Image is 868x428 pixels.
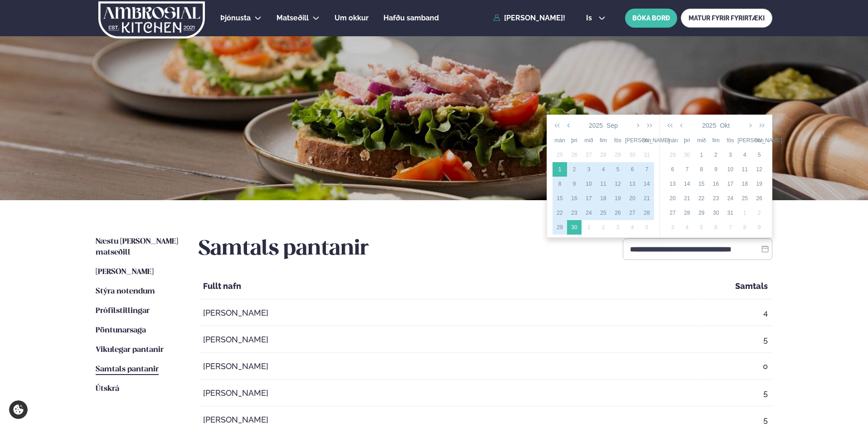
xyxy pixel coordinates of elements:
[723,177,737,191] td: 2025-10-17
[640,209,654,217] div: 28
[709,148,723,162] td: 2025-10-02
[276,13,309,24] a: Matseðill
[199,354,698,380] td: [PERSON_NAME]
[582,162,596,177] td: 2025-09-03
[737,191,752,206] td: 2025-10-25
[699,274,771,299] th: Samtals
[709,177,723,191] td: 2025-10-16
[709,191,723,206] td: 2025-10-23
[611,223,625,231] div: 3
[694,148,709,162] td: 2025-10-01
[553,191,567,206] td: 2025-09-15
[199,300,698,326] td: [PERSON_NAME]
[709,133,723,148] th: fim
[567,177,582,191] td: 2025-09-09
[694,223,709,231] div: 5
[567,206,582,220] td: 2025-09-23
[553,133,567,148] th: mán
[567,223,582,231] div: 30
[665,180,680,188] div: 13
[709,165,723,173] div: 9
[737,209,752,217] div: 1
[553,148,567,162] td: 2025-08-25
[737,194,752,202] div: 25
[752,209,766,217] div: 2
[694,165,709,173] div: 8
[709,223,723,231] div: 6
[752,191,766,206] td: 2025-10-26
[96,346,164,354] span: Vikulegar pantanir
[96,238,178,256] span: Næstu [PERSON_NAME] matseðill
[96,288,155,295] span: Stýra notendum
[737,180,752,188] div: 18
[553,177,567,191] td: 2025-09-08
[737,148,752,162] td: 2025-10-04
[680,220,694,235] td: 2025-11-04
[596,151,611,159] div: 28
[582,223,596,231] div: 1
[723,148,737,162] td: 2025-10-03
[694,177,709,191] td: 2025-10-15
[694,209,709,217] div: 29
[625,9,677,28] button: BÓKA BORÐ
[96,327,146,334] span: Pöntunarsaga
[723,194,737,202] div: 24
[752,194,766,202] div: 26
[579,14,613,22] button: is
[611,180,625,188] div: 12
[737,223,752,231] div: 8
[611,220,625,235] td: 2025-10-03
[220,14,251,22] span: Þjónusta
[699,380,771,406] td: 5
[553,165,567,173] div: 1
[567,194,582,202] div: 16
[752,177,766,191] td: 2025-10-19
[737,206,752,220] td: 2025-11-01
[709,194,723,202] div: 23
[699,300,771,326] td: 4
[553,180,567,188] div: 8
[680,223,694,231] div: 4
[567,165,582,173] div: 2
[752,133,766,148] th: sun
[625,206,640,220] td: 2025-09-27
[596,165,611,173] div: 4
[611,177,625,191] td: 2025-09-12
[752,162,766,177] td: 2025-10-12
[96,268,154,276] span: [PERSON_NAME]
[582,194,596,202] div: 17
[553,206,567,220] td: 2025-09-22
[723,209,737,217] div: 31
[96,364,159,375] a: Samtals pantanir
[582,148,596,162] td: 2025-08-27
[680,206,694,220] td: 2025-10-28
[567,191,582,206] td: 2025-09-16
[582,151,596,159] div: 27
[553,151,567,159] div: 25
[665,162,680,177] td: 2025-10-06
[582,133,596,148] th: mið
[199,327,698,353] td: [PERSON_NAME]
[694,133,709,148] th: mið
[596,180,611,188] div: 11
[752,148,766,162] td: 2025-10-05
[553,223,567,231] div: 29
[596,223,611,231] div: 2
[665,194,680,202] div: 20
[737,165,752,173] div: 11
[199,236,369,262] h2: Samtals pantanir
[625,133,640,148] th: [PERSON_NAME]
[640,162,654,177] td: 2025-09-07
[97,1,206,38] img: logo
[582,209,596,217] div: 24
[553,194,567,202] div: 15
[640,220,654,235] td: 2025-10-05
[752,180,766,188] div: 19
[96,385,119,393] span: Útskrá
[582,206,596,220] td: 2025-09-24
[752,220,766,235] td: 2025-11-09
[625,220,640,235] td: 2025-10-04
[567,151,582,159] div: 26
[567,148,582,162] td: 2025-08-26
[723,206,737,220] td: 2025-10-31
